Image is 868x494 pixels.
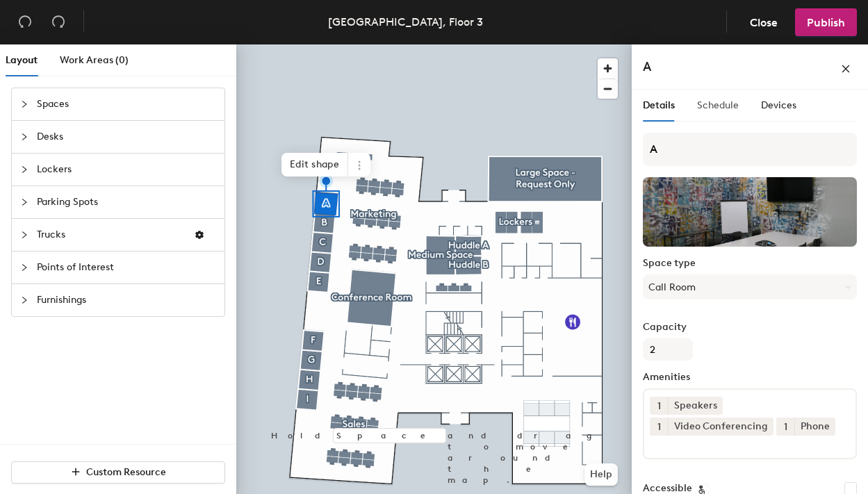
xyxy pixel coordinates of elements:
[20,133,28,141] span: collapsed
[18,15,32,28] span: undo
[11,461,225,484] button: Custom Resource
[37,284,216,316] span: Furnishings
[761,99,796,111] span: Devices
[60,54,129,66] span: Work Areas (0)
[37,252,216,283] span: Points of Interest
[643,177,857,247] img: The space named A
[643,322,857,333] label: Capacity
[841,64,851,74] span: close
[738,8,789,36] button: Close
[750,16,778,29] span: Close
[20,231,28,239] span: collapsed
[794,418,835,436] div: Phone
[44,8,72,36] button: Redo (⌘ + ⇧ + Z)
[643,58,651,76] h4: A
[20,296,28,304] span: collapsed
[37,219,183,251] span: Trucks
[6,54,38,66] span: Layout
[657,399,661,413] span: 1
[328,13,483,31] div: [GEOGRAPHIC_DATA], Floor 3
[20,165,28,174] span: collapsed
[37,186,216,218] span: Parking Spots
[776,418,794,436] button: 1
[37,154,216,186] span: Lockers
[807,16,845,29] span: Publish
[668,397,723,415] div: Speakers
[643,274,857,299] button: Call Room
[668,418,773,436] div: Video Conferencing
[37,121,216,153] span: Desks
[20,198,28,206] span: collapsed
[20,100,28,108] span: collapsed
[37,88,216,120] span: Spaces
[281,153,348,176] span: Edit shape
[643,483,692,494] label: Accessible
[643,258,857,269] label: Space type
[650,418,668,436] button: 1
[643,99,675,111] span: Details
[86,466,166,478] span: Custom Resource
[643,372,857,383] label: Amenities
[650,397,668,415] button: 1
[657,420,661,434] span: 1
[795,8,857,36] button: Publish
[20,263,28,272] span: collapsed
[11,8,39,36] button: Undo (⌘ + Z)
[697,99,739,111] span: Schedule
[584,463,618,486] button: Help
[784,420,787,434] span: 1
